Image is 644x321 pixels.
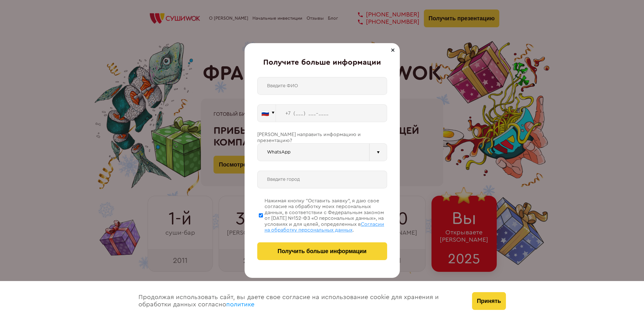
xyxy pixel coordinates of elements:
input: Введите город [257,171,387,188]
div: Получите больше информации [257,58,387,67]
span: Согласии на обработку персональных данных [265,222,384,233]
button: Принять [472,292,506,310]
div: Нажимая кнопку “Оставить заявку”, я даю свое согласие на обработку моих персональных данных, в со... [265,198,387,233]
div: [PERSON_NAME] направить информацию и презентацию? [257,132,387,143]
button: Получить больше информации [257,242,387,260]
div: Продолжая использовать сайт, вы даете свое согласие на использование cookie для хранения и обрабо... [132,281,466,321]
button: 🇷🇺 [257,104,276,122]
input: +7 (___) ___-____ [276,104,387,122]
input: Введите ФИО [257,77,387,95]
a: политике [226,301,254,308]
span: Получить больше информации [277,248,367,255]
